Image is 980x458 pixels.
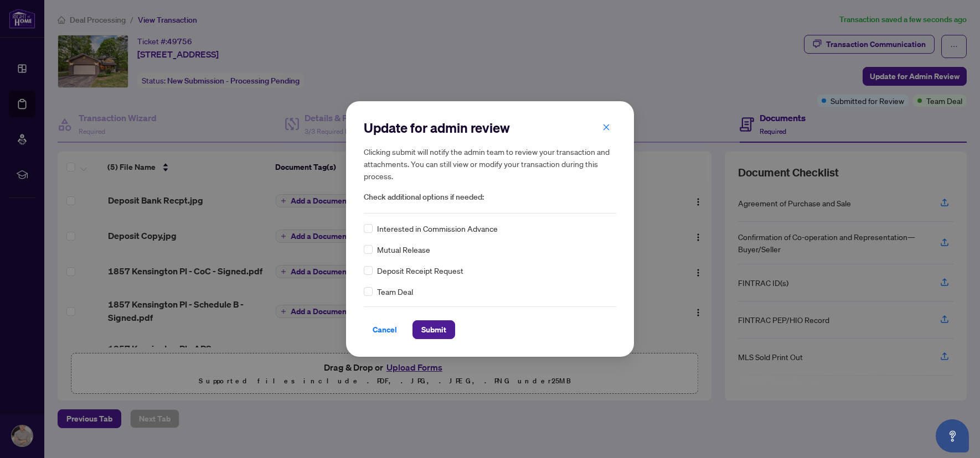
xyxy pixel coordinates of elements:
[364,320,406,339] button: Cancel
[602,123,610,131] span: close
[373,321,397,339] span: Cancel
[377,264,463,277] span: Deposit Receipt Request
[364,145,616,182] h5: Clicking submit will notify the admin team to review your transaction and attachments. You can st...
[364,191,616,204] span: Check additional options if needed:
[364,119,616,137] h2: Update for admin review
[377,243,430,256] span: Mutual Release
[936,419,969,452] button: Open asap
[377,222,498,235] span: Interested in Commission Advance
[412,320,455,339] button: Submit
[377,285,413,298] span: Team Deal
[421,321,446,339] span: Submit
